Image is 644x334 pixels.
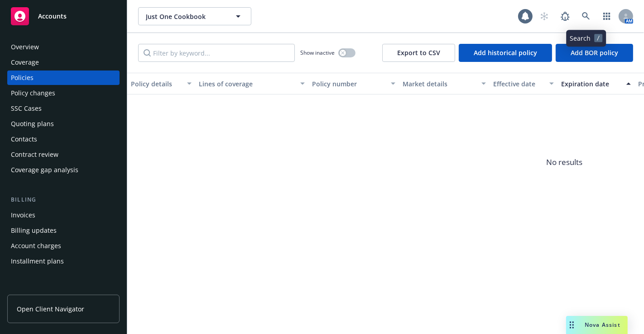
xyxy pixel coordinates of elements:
[7,55,120,70] a: Coverage
[131,79,182,89] div: Policy details
[493,79,544,89] div: Effective date
[7,163,120,177] a: Coverage gap analysis
[598,7,616,25] a: Switch app
[459,44,552,62] button: Add historical policy
[308,73,399,94] button: Policy number
[11,208,35,222] div: Invoices
[585,321,620,329] span: Nova Assist
[7,254,120,268] a: Installment plans
[7,287,120,296] div: Tools
[566,316,577,334] div: Drag to move
[7,101,120,116] a: SSC Cases
[312,79,385,89] div: Policy number
[561,79,621,89] div: Expiration date
[127,73,195,94] button: Policy details
[11,147,58,162] div: Contract review
[7,208,120,222] a: Invoices
[490,73,557,94] button: Effective date
[7,147,120,162] a: Contract review
[399,73,490,94] button: Market details
[11,55,39,70] div: Coverage
[138,44,295,62] input: Filter by keyword...
[7,71,120,85] a: Policies
[17,304,84,314] span: Open Client Navigator
[38,13,67,20] span: Accounts
[11,254,64,268] div: Installment plans
[146,12,224,21] span: Just One Cookbook
[11,239,61,253] div: Account charges
[7,117,120,131] a: Quoting plans
[7,4,120,29] a: Accounts
[11,71,34,85] div: Policies
[382,44,455,62] button: Export to CSV
[397,48,440,57] span: Export to CSV
[7,86,120,100] a: Policy changes
[11,163,78,177] div: Coverage gap analysis
[556,44,633,62] button: Add BOR policy
[7,223,120,238] a: Billing updates
[11,132,37,146] div: Contacts
[7,239,120,253] a: Account charges
[403,79,476,89] div: Market details
[11,86,55,100] div: Policy changes
[11,40,39,54] div: Overview
[557,73,634,94] button: Expiration date
[300,49,335,56] span: Show inactive
[566,316,628,334] button: Nova Assist
[474,48,537,57] span: Add historical policy
[577,7,595,25] a: Search
[11,101,42,116] div: SSC Cases
[7,132,120,146] a: Contacts
[11,117,54,131] div: Quoting plans
[7,40,120,54] a: Overview
[195,73,308,94] button: Lines of coverage
[11,223,57,238] div: Billing updates
[138,7,251,25] button: Just One Cookbook
[556,7,574,25] a: Report a Bug
[535,7,553,25] a: Start snowing
[199,79,295,89] div: Lines of coverage
[7,195,120,204] div: Billing
[571,48,618,57] span: Add BOR policy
